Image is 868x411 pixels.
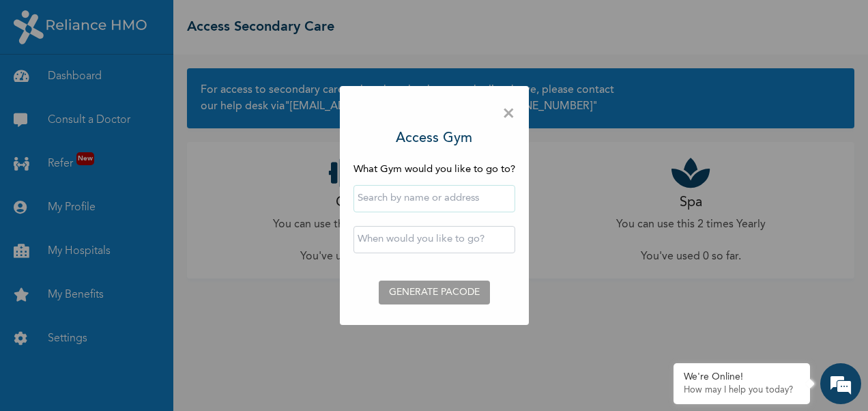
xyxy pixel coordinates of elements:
span: What Gym would you like to go to? [353,165,515,175]
button: GENERATE PACODE [379,281,490,304]
h3: Access Gym [396,128,472,149]
textarea: Type your message and hit 'Enter' [7,294,260,341]
div: Minimize live chat window [224,7,257,40]
input: When would you like to go? [353,226,515,253]
div: We're Online! [684,371,800,383]
span: × [502,100,515,128]
div: FAQs [134,341,261,384]
span: We're online! [79,132,188,270]
img: d_794563401_company_1708531726252_794563401 [25,68,55,102]
span: Conversation [7,365,134,375]
input: Search by name or address [353,185,515,212]
div: Chat with us now [71,76,229,94]
p: How may I help you today? [684,385,800,396]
